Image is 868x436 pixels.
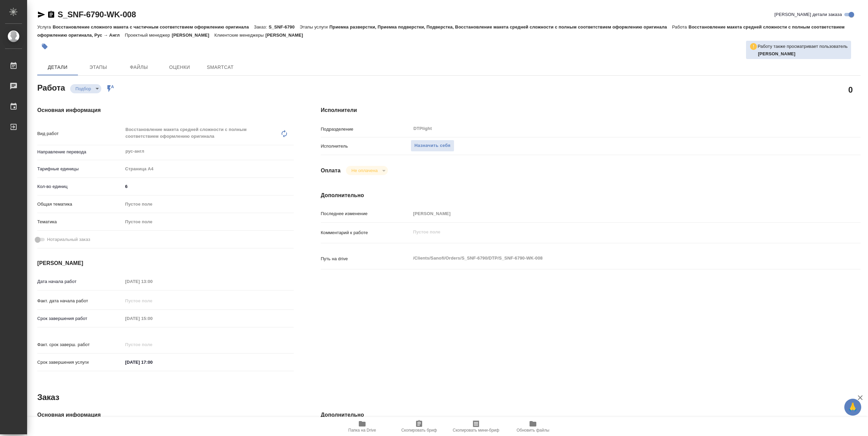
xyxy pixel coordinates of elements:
[47,236,90,243] span: Нотариальный заказ
[37,166,123,172] p: Тарифные единицы
[172,33,214,38] p: [PERSON_NAME]
[58,10,136,19] a: S_SNF-6790-WK-008
[37,259,294,267] h4: [PERSON_NAME]
[82,63,115,72] span: Этапы
[321,191,861,200] h4: Дополнительно
[123,163,293,175] div: Страница А4
[37,11,45,19] button: Скопировать ссылку для ЯМессенджера
[391,417,448,436] button: Скопировать бриф
[334,417,391,436] button: Папка на Drive
[204,63,236,72] span: SmartCat
[37,411,294,419] h4: Основная информация
[401,428,437,433] span: Скопировать бриф
[125,219,285,225] div: Пустое поле
[774,11,842,18] span: [PERSON_NAME] детали заказа
[672,24,689,30] p: Работа
[125,201,285,208] div: Пустое поле
[37,359,123,366] p: Срок завершения услуги
[321,210,411,217] p: Последнее изменение
[37,201,123,208] p: Общая тематика
[266,33,308,38] p: [PERSON_NAME]
[37,392,59,403] h2: Заказ
[321,126,411,133] p: Подразделение
[321,229,411,236] p: Комментарий к работе
[123,357,182,367] input: ✎ Введи что-нибудь
[123,198,293,210] div: Пустое поле
[517,428,550,433] span: Обновить файлы
[37,219,123,225] p: Тематика
[37,130,123,137] p: Вид работ
[844,399,861,416] button: 🙏
[453,428,499,433] span: Скопировать мини-бриф
[37,106,294,114] h4: Основная информация
[321,167,341,175] h4: Оплата
[37,298,123,304] p: Факт. дата начала работ
[448,417,504,436] button: Скопировать мини-бриф
[348,428,376,433] span: Папка на Drive
[321,411,861,419] h4: Дополнительно
[848,84,853,95] h2: 0
[346,166,388,175] div: Подбор
[504,417,561,436] button: Обновить файлы
[254,24,269,30] p: Заказ:
[321,255,411,262] p: Путь на drive
[123,277,182,286] input: Пустое поле
[37,341,123,348] p: Факт. срок заверш. работ
[123,296,182,306] input: Пустое поле
[758,51,795,56] b: [PERSON_NAME]
[411,140,454,152] button: Назначить себя
[411,252,815,264] textarea: /Clients/Sanofi/Orders/S_SNF-6790/DTP/S_SNF-6790-WK-008
[123,182,293,191] input: ✎ Введи что-нибудь
[411,209,815,219] input: Пустое поле
[123,63,155,72] span: Файлы
[163,63,196,72] span: Оценки
[329,24,672,30] p: Приемка разверстки, Приемка подверстки, Подверстка, Восстановление макета средней сложности с пол...
[269,24,300,30] p: S_SNF-6790
[214,33,266,38] p: Клиентские менеджеры
[70,84,101,93] div: Подбор
[758,51,848,57] p: Архипова Екатерина
[37,81,65,93] h2: Работа
[123,340,182,349] input: Пустое поле
[74,86,93,92] button: Подбор
[37,315,123,322] p: Срок завершения работ
[37,183,123,190] p: Кол-во единиц
[300,24,330,30] p: Этапы услуги
[321,106,861,114] h4: Исполнители
[123,314,182,323] input: Пустое поле
[125,33,172,38] p: Проектный менеджер
[37,24,53,30] p: Услуга
[41,63,74,72] span: Детали
[758,43,848,50] p: Работу также просматривает пользователь
[321,143,411,150] p: Исполнитель
[37,149,123,155] p: Направление перевода
[123,216,293,228] div: Пустое поле
[414,142,450,150] span: Назначить себя
[349,168,379,173] button: Не оплачена
[37,39,52,54] button: Добавить тэг
[37,278,123,285] p: Дата начала работ
[53,24,254,30] p: Восстановление сложного макета с частичным соответствием оформлению оригинала
[47,11,55,19] button: Скопировать ссылку
[847,400,859,414] span: 🙏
